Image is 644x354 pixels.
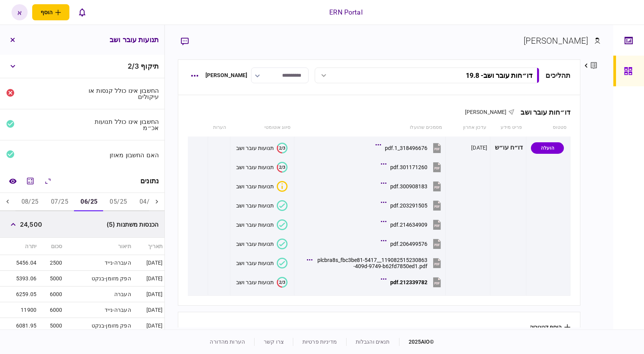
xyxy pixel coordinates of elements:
td: [DATE] [133,271,164,286]
div: תהליכים [545,70,570,81]
button: תנועות עובר ושב [236,239,287,249]
td: העברה-נייד [64,255,133,271]
div: 301171260.pdf [390,164,427,170]
button: 08/25 [15,193,45,211]
button: 300908183.pdf [383,178,443,195]
button: תנועות עובר ושב [236,258,287,268]
span: 24,500 [20,220,42,229]
button: 206499576.pdf [383,235,443,252]
button: 2/3תנועות עובר ושב [236,162,287,173]
td: 6000 [38,302,64,318]
th: סיווג אוטומטי [230,119,294,137]
button: תנועות עובר ושב [236,200,287,211]
div: תנועות עובר ושב [236,145,274,151]
text: 2/3 [279,280,285,285]
div: תנועות עובר ושב [236,203,274,209]
th: סטטוס [526,119,570,137]
div: [PERSON_NAME] [205,71,248,79]
td: העברה-נייד [64,302,133,318]
div: החשבון אינו כולל תנועות אכ״מ [85,119,159,131]
div: [PERSON_NAME] [524,35,588,47]
button: 119082515230863__plcbra8s_fbc3be81-5417-409d-9749-b62fd7850ed1.pdf [309,254,443,272]
button: 04/25 [133,193,163,211]
button: איכות לא מספקתתנועות עובר ושב [236,181,287,192]
th: סכום [38,238,64,255]
td: [DATE] [133,302,164,318]
button: 214634909.pdf [383,216,443,233]
span: הכנסות משתנות (5) [107,220,158,229]
button: מחשבון [23,174,37,188]
button: 05/25 [103,193,133,211]
button: פתח תפריט להוספת לקוח [32,4,69,20]
button: 318496676_1.pdf [377,139,443,156]
div: 212339782.pdf [390,279,427,285]
div: 300908183.pdf [390,183,427,189]
th: פריט מידע [490,119,526,137]
th: הערות [208,119,230,137]
button: 212339782.pdf [383,273,443,291]
td: [DATE] [133,255,164,271]
td: 5000 [38,271,64,286]
div: דו״ח עו״ש [493,139,523,156]
text: 2/3 [279,145,285,150]
div: האם החשבון מאוזן [85,152,159,158]
div: תנועות עובר ושב [236,222,274,228]
button: 07/25 [45,193,74,211]
div: דו״חות עובר ושב - 19.8 [466,71,532,79]
div: ERN Portal [329,7,362,17]
td: הפק מזומן-בנקט [64,271,133,286]
button: 06/25 [74,193,103,211]
td: 2500 [38,255,64,271]
div: תנועות עובר ושב [236,260,274,266]
a: השוואה למסמך [6,174,20,188]
button: תנועות עובר ושב [236,219,287,230]
a: מדיניות פרטיות [302,339,337,345]
a: הערות מהדורה [210,339,245,345]
div: תנועות עובר ושב [236,279,274,285]
th: עדכון אחרון [446,119,490,137]
div: דו״חות עובר ושב [514,108,570,116]
td: [DATE] [133,286,164,302]
a: תנאים והגבלות [356,339,390,345]
button: א [11,4,28,20]
div: 318496676_1.pdf [385,145,427,151]
span: תיקוף [141,62,159,70]
h3: תנועות עובר ושב [110,36,159,43]
button: 2/3תנועות עובר ושב [236,277,287,288]
div: נתונים [140,177,159,185]
div: 119082515230863__plcbra8s_fbc3be81-5417-409d-9749-b62fd7850ed1.pdf [316,257,427,269]
a: צרו קשר [264,339,284,345]
button: 2/3תנועות עובר ושב [236,143,287,153]
div: איכות לא מספקת [277,181,287,192]
th: תיאור [64,238,133,255]
button: הוסף קטגוריה [530,324,570,330]
span: 2 / 3 [128,62,139,70]
div: החשבון אינו כולל קנסות או עיקולים [85,87,159,100]
span: [PERSON_NAME] [465,109,507,115]
div: © 2025 AIO [399,338,434,346]
th: תאריך [133,238,164,255]
td: הפק מזומן-בנקט [64,318,133,334]
div: תנועות עובר ושב [236,164,274,170]
div: [DATE] [471,144,487,151]
td: [DATE] [133,318,164,334]
td: העברה [64,286,133,302]
button: הרחב\כווץ הכל [41,174,55,188]
div: הועלה [531,142,564,154]
th: מסמכים שהועלו [294,119,446,137]
div: 206499576.pdf [390,241,427,247]
button: דו״חות עובר ושב- 19.8 [315,68,539,83]
div: תנועות עובר ושב [236,241,274,247]
button: 203291505.pdf [383,197,443,214]
td: 5000 [38,318,64,334]
div: 203291505.pdf [390,203,427,209]
div: תנועות עובר ושב [236,183,274,189]
button: פתח רשימת התראות [74,4,90,20]
button: 301171260.pdf [383,158,443,176]
div: 214634909.pdf [390,222,427,228]
td: 6000 [38,286,64,302]
text: 2/3 [279,165,285,170]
